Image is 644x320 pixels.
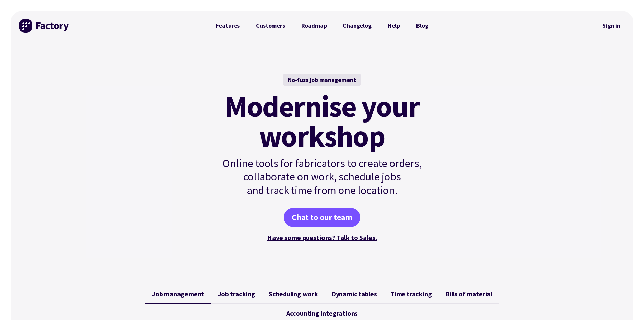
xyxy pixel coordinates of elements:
[269,290,318,298] span: Scheduling work
[598,18,625,34] a: Sign in
[284,208,360,227] a: Chat to our team
[208,19,436,33] nav: Primary Navigation
[224,91,420,151] mark: Modernise your workshop
[390,290,432,298] span: Time tracking
[267,233,377,242] a: Have some questions? Talk to Sales.
[293,19,335,33] a: Roadmap
[208,156,436,197] p: Online tools for fabricators to create orders, collaborate on work, schedule jobs and track time ...
[598,18,625,34] nav: Secondary Navigation
[152,290,204,298] span: Job management
[218,290,255,298] span: Job tracking
[19,19,70,33] img: Factory
[332,290,377,298] span: Dynamic tables
[248,19,293,33] a: Customers
[335,19,379,33] a: Changelog
[408,19,436,33] a: Blog
[380,19,408,33] a: Help
[286,309,358,317] span: Accounting integrations
[208,19,248,33] a: Features
[283,74,361,86] div: No-fuss job management
[445,290,492,298] span: Bills of material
